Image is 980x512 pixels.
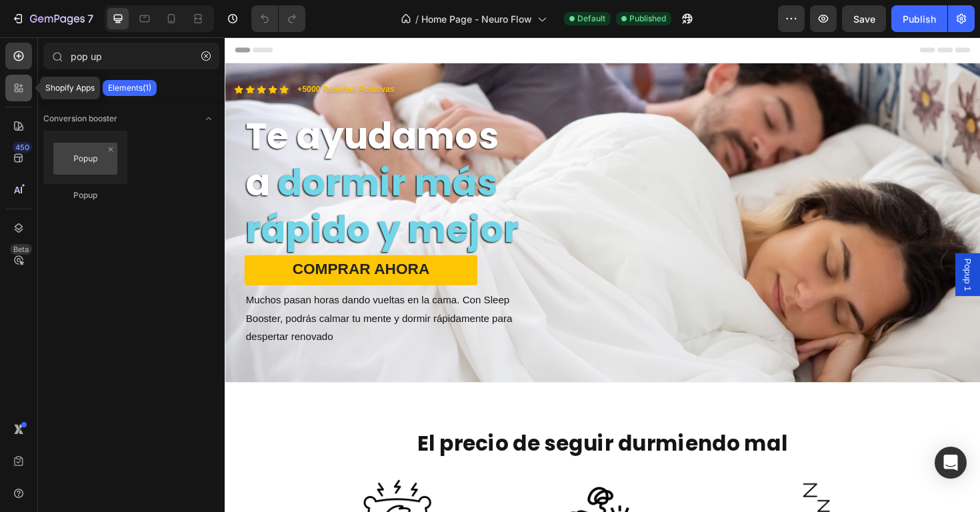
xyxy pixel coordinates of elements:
[77,50,179,60] strong: +5000 Reseñas Positivas
[43,189,127,201] div: Popup
[87,11,93,27] p: 7
[891,5,947,32] button: Publish
[251,5,305,32] div: Undo/Redo
[629,13,666,25] span: Published
[43,43,219,69] input: Search Sections & Elements
[108,83,151,93] p: Elements(1)
[10,244,32,255] div: Beta
[935,447,967,479] div: Open Intercom Messenger
[577,13,605,25] span: Default
[5,5,99,32] button: 7
[842,5,886,32] button: Save
[22,78,290,181] span: Te ayudamos a
[21,231,267,263] a: COMPRAR AHORA
[22,127,312,230] strong: dormir más rápido y mejor
[780,234,793,269] span: Popup 1
[853,13,875,25] span: Save
[903,12,936,26] div: Publish
[198,108,219,129] span: Toggle open
[225,37,980,512] iframe: Design area
[22,269,321,327] p: Muchos pasan horas dando vueltas en la cama. Con Sleep Booster, podrás calmar tu mente y dormir r...
[143,415,657,447] h2: El precio de seguir durmiendo mal
[49,83,92,93] p: Sections(0)
[13,142,32,153] div: 450
[421,12,532,26] span: Home Page - Neuro Flow
[43,113,117,125] span: Conversion booster
[415,12,419,26] span: /
[71,236,217,254] span: COMPRAR AHORA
